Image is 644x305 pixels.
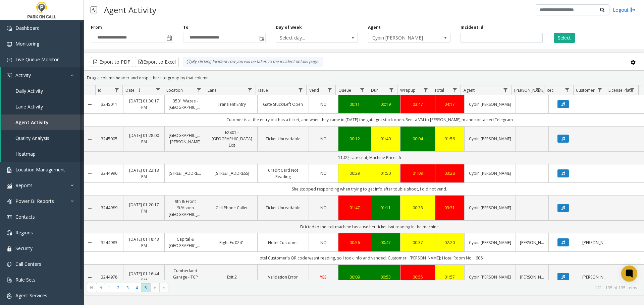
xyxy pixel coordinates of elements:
[183,57,323,67] div: By clicking Incident row you will be taken to the incident details page.
[469,170,512,176] a: Cybin [PERSON_NAME]
[125,87,135,93] span: Date
[7,183,12,188] img: 'icon'
[313,136,334,142] a: NO
[98,285,103,290] span: Go to the previous page
[375,101,396,107] div: 00:19
[439,205,461,211] div: 03:31
[7,246,12,251] img: 'icon'
[450,85,459,94] a: Total Filter Menu
[520,274,544,280] a: [PERSON_NAME]
[342,274,367,280] div: 00:09
[7,278,12,283] img: 'icon'
[135,57,179,67] button: Export to Excel
[405,136,431,142] div: 00:04
[99,170,119,176] a: 3244996
[358,85,367,94] a: Queue Filter Menu
[439,101,461,107] div: 04:17
[7,293,12,299] img: 'icon'
[123,283,132,292] span: Page 3
[563,85,572,94] a: Rec. Filter Menu
[1,99,84,115] a: Lane Activity
[469,101,512,107] a: Cybin [PERSON_NAME]
[127,132,161,145] a: [DATE] 01:28:00 PM
[320,274,327,280] span: YES
[313,205,334,211] a: NO
[15,25,40,31] span: Dashboard
[112,85,121,94] a: Id Filter Menu
[15,103,43,110] span: Lane Activity
[99,239,119,246] a: 3244983
[7,215,12,220] img: 'icon'
[15,292,47,299] span: Agent Services
[84,85,644,280] div: Data table
[262,274,305,280] a: Validation Error
[368,33,434,43] span: Cybin [PERSON_NAME]
[127,98,161,110] a: [DATE] 01:30:17 PM
[1,67,84,83] a: Activity
[96,283,105,292] span: Go to the previous page
[421,85,430,94] a: Wrapup Filter Menu
[95,113,644,126] td: Cutomer is at the entry but has a ticket, and when they came in [DATE] the gate got stuck open. S...
[262,205,305,211] a: Ticket Unreadable
[245,85,254,94] a: Lane Filter Menu
[15,261,41,267] span: Call Centers
[320,101,327,107] span: NO
[7,199,12,204] img: 'icon'
[439,239,461,246] a: 02:20
[7,73,12,78] img: 'icon'
[375,239,396,246] div: 00:47
[313,239,334,246] a: NO
[405,170,431,176] a: 01:09
[153,85,162,94] a: Date Filter Menu
[15,229,33,236] span: Regions
[1,115,84,130] a: Agent Activity
[166,87,183,93] span: Location
[276,33,341,43] span: Select day...
[342,205,367,211] div: 01:47
[387,85,396,94] a: Dur Filter Menu
[375,274,396,280] div: 00:53
[15,245,33,251] span: Security
[15,135,49,141] span: Quality Analysis
[169,236,202,249] a: Capital & [GEOGRAPHIC_DATA]
[210,239,253,246] a: Right Ex 0241
[439,136,461,142] a: 01:56
[608,87,633,93] span: License Plate
[342,101,367,107] a: 00:11
[368,24,381,30] label: Agent
[15,41,39,47] span: Monitoring
[1,146,84,162] a: Heatmap
[91,2,97,18] img: pageIcon
[405,239,431,246] a: 00:37
[469,239,512,246] a: Cybin [PERSON_NAME]
[84,240,95,245] a: Collapse Details
[84,102,95,107] a: Collapse Details
[342,170,367,176] a: 00:29
[400,87,416,93] span: Wrapup
[210,101,253,107] a: Transient Entry
[7,262,12,267] img: 'icon'
[405,274,431,280] div: 00:55
[169,268,202,287] a: Cumberland Garage - TCP [US_STATE]
[137,88,142,93] span: Sortable
[628,85,637,94] a: License Plate Filter Menu
[210,170,253,176] a: [STREET_ADDRESS]
[520,239,544,246] a: [PERSON_NAME]
[320,205,327,211] span: NO
[461,24,483,30] label: Incident Id
[439,274,461,280] a: 01:57
[375,205,396,211] div: 01:11
[183,24,189,30] label: To
[375,136,396,142] a: 01:40
[375,170,396,176] a: 01:50
[630,6,636,13] img: logout
[127,236,161,249] a: [DATE] 01:18:43 PM
[276,24,302,30] label: Day of week
[258,33,265,43] span: Toggle popup
[342,136,367,142] a: 00:12
[464,87,475,93] span: Agent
